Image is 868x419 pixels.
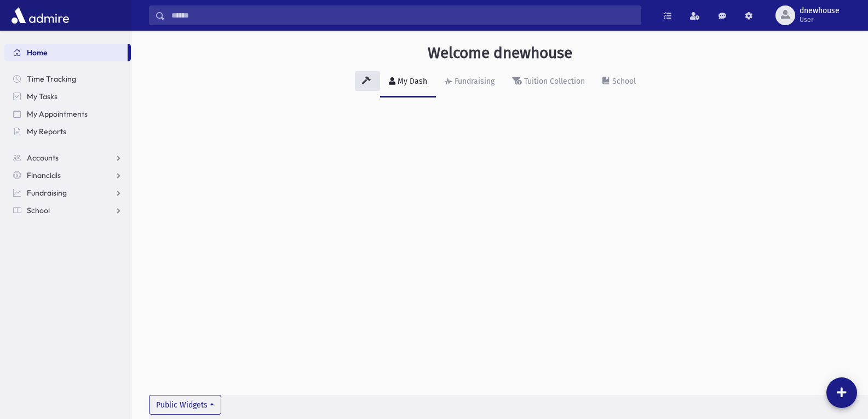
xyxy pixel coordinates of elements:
[452,77,495,86] div: Fundraising
[27,205,50,215] span: School
[522,77,585,86] div: Tuition Collection
[165,5,641,25] input: Search
[4,44,128,61] a: Home
[9,4,72,26] img: AdmirePro
[27,153,59,163] span: Accounts
[503,67,594,97] a: Tuition Collection
[149,395,221,415] button: Public Widgets
[4,105,131,123] a: My Appointments
[27,109,88,119] span: My Appointments
[800,15,840,24] span: User
[4,70,131,88] a: Time Tracking
[27,74,76,84] span: Time Tracking
[4,88,131,105] a: My Tasks
[4,149,131,167] a: Accounts
[380,67,436,97] a: My Dash
[436,67,503,97] a: Fundraising
[4,123,131,140] a: My Reports
[395,77,427,86] div: My Dash
[800,7,840,15] span: dnewhouse
[4,184,131,202] a: Fundraising
[428,44,572,62] h3: Welcome dnewhouse
[27,170,61,180] span: Financials
[27,91,58,101] span: My Tasks
[610,77,636,86] div: School
[27,48,48,58] span: Home
[27,127,66,136] span: My Reports
[594,67,645,97] a: School
[4,202,131,219] a: School
[4,167,131,184] a: Financials
[27,188,67,198] span: Fundraising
